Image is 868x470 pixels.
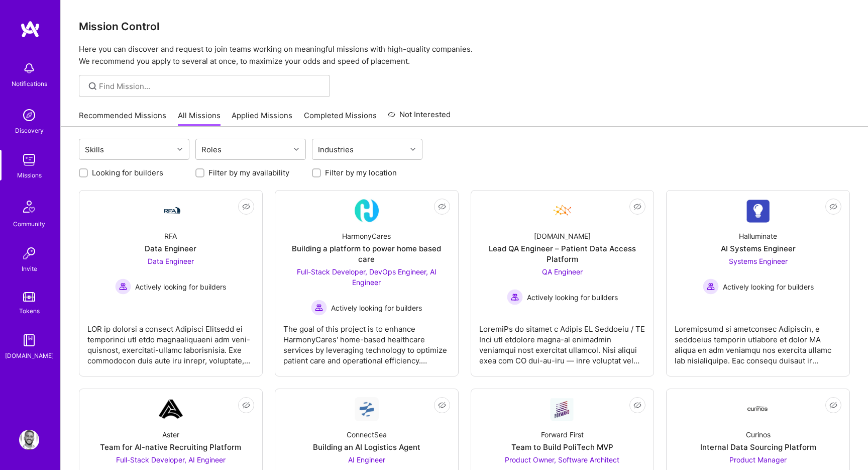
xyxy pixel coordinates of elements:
[348,455,385,464] span: AI Engineer
[5,350,54,361] div: [DOMAIN_NAME]
[550,199,574,223] img: Company Logo
[17,195,41,219] img: Community
[15,125,44,136] div: Discovery
[410,147,415,152] i: icon Chevron
[541,429,584,440] div: Forward First
[829,401,837,409] i: icon EyeClosed
[283,316,450,366] div: The goal of this project is to enhance HarmonyCares' home-based healthcare services by leveraging...
[829,203,837,211] i: icon EyeClosed
[87,199,254,368] a: Company LogoRFAData EngineerData Engineer Actively looking for buildersActively looking for build...
[311,300,327,316] img: Actively looking for builders
[178,110,221,127] a: All Missions
[534,231,591,241] div: [DOMAIN_NAME]
[479,199,646,368] a: Company Logo[DOMAIN_NAME]Lead QA Engineer – Patient Data Access PlatformQA Engineer Actively look...
[100,442,241,452] div: Team for AI-native Recruiting Platform
[177,147,182,152] i: icon Chevron
[232,110,292,127] a: Applied Missions
[721,243,796,254] div: AI Systems Engineer
[479,316,646,366] div: LoremiPs do sitamet c Adipis EL Seddoeiu / TE Inci utl etdolore magna-al enimadmin veniamqui nost...
[479,243,646,264] div: Lead QA Engineer – Patient Data Access Platform
[542,267,583,276] span: QA Engineer
[315,142,356,157] div: Industries
[723,281,814,292] span: Actively looking for builders
[87,80,98,92] i: icon SearchGrey
[23,292,35,302] img: tokens
[17,170,42,180] div: Missions
[746,199,770,223] img: Company Logo
[145,243,196,254] div: Data Engineer
[19,150,39,170] img: teamwork
[19,243,39,263] img: Invite
[746,429,771,440] div: Curinos
[675,199,841,368] a: Company LogoHalluminateAI Systems EngineerSystems Engineer Actively looking for buildersActively ...
[12,78,47,89] div: Notifications
[331,303,422,313] span: Actively looking for builders
[159,205,183,217] img: Company Logo
[159,397,183,421] img: Company Logo
[79,43,850,67] p: Here you can discover and request to join teams working on meaningful missions with high-quality ...
[746,406,770,413] img: Company Logo
[342,231,391,241] div: HarmonyCares
[675,316,841,366] div: Loremipsumd si ametconsec Adipiscin, e seddoeius temporin utlabore et dolor MA aliqua en adm veni...
[208,167,289,178] label: Filter by my availability
[700,442,816,452] div: Internal Data Sourcing Platform
[19,105,39,125] img: discovery
[527,292,618,303] span: Actively looking for builders
[79,20,850,33] h3: Mission Control
[82,142,106,157] div: Skills
[729,455,787,464] span: Product Manager
[550,398,574,421] img: Company Logo
[13,219,45,229] div: Community
[99,81,322,91] input: Find Mission...
[199,142,224,157] div: Roles
[19,430,39,450] img: User Avatar
[729,257,788,265] span: Systems Engineer
[164,231,177,241] div: RFA
[116,455,226,464] span: Full-Stack Developer, AI Engineer
[325,167,397,178] label: Filter by my location
[633,401,641,409] i: icon EyeClosed
[148,257,194,265] span: Data Engineer
[347,429,387,440] div: ConnectSea
[242,203,250,211] i: icon EyeClosed
[507,289,523,305] img: Actively looking for builders
[115,278,131,295] img: Actively looking for builders
[87,316,254,366] div: LOR ip dolorsi a consect Adipisci Elitsedd ei temporinci utl etdo magnaaliquaeni adm veni-quisnos...
[20,20,40,38] img: logo
[388,109,451,127] a: Not Interested
[304,110,377,127] a: Completed Missions
[355,199,379,223] img: Company Logo
[22,263,37,274] div: Invite
[283,199,450,368] a: Company LogoHarmonyCaresBuilding a platform to power home based careFull-Stack Developer, DevOps ...
[19,306,40,316] div: Tokens
[162,429,179,440] div: Aster
[438,401,446,409] i: icon EyeClosed
[511,442,613,452] div: Team to Build PoliTech MVP
[135,281,226,292] span: Actively looking for builders
[19,330,39,350] img: guide book
[242,401,250,409] i: icon EyeClosed
[505,455,619,464] span: Product Owner, Software Architect
[294,147,299,152] i: icon Chevron
[739,231,777,241] div: Halluminate
[17,430,42,450] a: User Avatar
[19,58,39,78] img: bell
[283,243,450,264] div: Building a platform to power home based care
[92,167,163,178] label: Looking for builders
[297,267,437,287] span: Full-Stack Developer, DevOps Engineer, AI Engineer
[313,442,420,452] div: Building an AI Logistics Agent
[79,110,166,127] a: Recommended Missions
[703,278,719,295] img: Actively looking for builders
[633,203,641,211] i: icon EyeClosed
[438,203,446,211] i: icon EyeClosed
[355,397,379,421] img: Company Logo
